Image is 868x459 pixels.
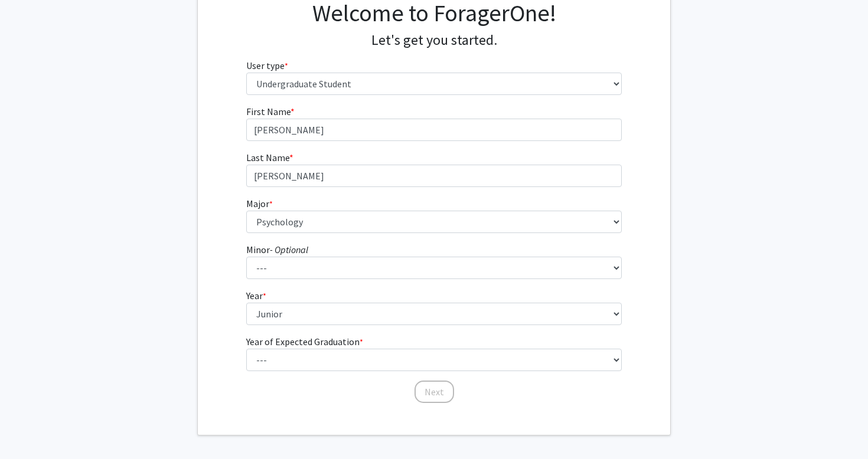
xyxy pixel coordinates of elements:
[246,335,363,349] label: Year of Expected Graduation
[246,196,273,211] label: Major
[246,32,622,49] h4: Let's get you started.
[246,106,291,117] span: First Name
[246,152,289,163] span: Last Name
[415,381,454,403] button: Next
[9,406,50,450] iframe: Chat
[246,288,266,303] label: Year
[246,58,288,73] label: User type
[270,244,308,255] i: - Optional
[246,242,308,257] label: Minor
